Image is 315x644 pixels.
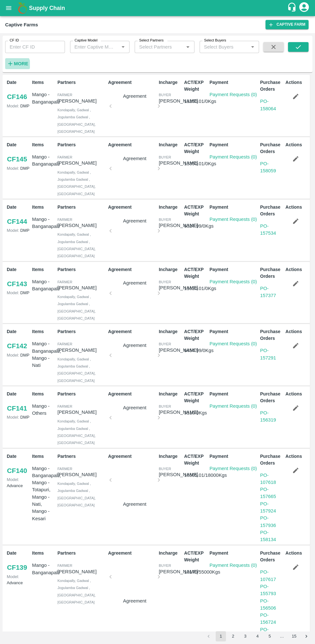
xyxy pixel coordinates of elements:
[285,391,308,397] p: Actions
[159,218,171,222] span: buyer
[260,391,283,404] p: Purchase Orders
[159,159,198,167] div: [PERSON_NAME]
[210,266,258,273] p: Payment
[159,568,198,575] div: [PERSON_NAME]
[260,487,276,499] a: PO- 157665
[159,222,198,229] div: [PERSON_NAME]
[184,568,207,576] p: 10170 / 55000 Kgs
[113,597,156,604] p: Agreement
[32,216,55,230] p: Mango - Banganapalli
[184,472,207,479] p: 16505.01 / 18000 Kgs
[210,563,257,568] a: Payment Requests (0)
[159,79,182,86] p: Incharge
[260,598,276,611] a: PO- 156506
[159,347,198,354] div: [PERSON_NAME]
[184,391,207,404] p: ACT/EXP Weight
[7,465,27,476] a: CF140
[260,612,276,625] a: PO- 156724
[113,279,156,286] p: Agreement
[285,266,308,273] p: Actions
[7,290,19,295] span: Model:
[7,476,30,489] p: Advance
[58,453,106,460] p: Partners
[204,38,226,43] label: Select Buyers
[113,155,156,162] p: Agreement
[108,141,156,148] p: Agreement
[58,141,106,148] p: Partners
[159,266,182,273] p: Incharge
[260,141,283,155] p: Purchase Orders
[184,266,207,280] p: ACT/EXP Weight
[7,477,19,482] span: Model:
[7,266,30,273] p: Date
[159,93,171,97] span: buyer
[32,79,55,86] p: Items
[113,93,156,100] p: Agreement
[58,284,106,291] p: [PERSON_NAME]
[260,515,276,528] a: PO- 157936
[210,279,257,284] a: Payment Requests (0)
[58,579,96,604] span: Kondapally, Gadwal , Jogulamba Gadwal , [GEOGRAPHIC_DATA], [GEOGRAPHIC_DATA]
[159,204,182,211] p: Incharge
[58,266,106,273] p: Partners
[7,103,30,109] p: DMP
[210,154,257,159] a: Payment Requests (0)
[113,404,156,411] p: Agreement
[202,43,239,51] input: Select Buyers
[210,391,258,397] p: Payment
[260,453,283,467] p: Purchase Orders
[7,403,27,414] a: CF141
[58,295,96,320] span: Kondapally, Gadwal , Jogulamba Gadwal , [GEOGRAPHIC_DATA], [GEOGRAPHIC_DATA]
[58,568,106,575] p: [PERSON_NAME]
[137,43,174,51] input: Select Partners
[58,347,106,354] p: [PERSON_NAME]
[240,631,250,641] button: Go to page 3
[260,266,283,280] p: Purchase Orders
[260,328,283,342] p: Purchase Orders
[184,409,207,416] p: 3110 / 0 Kgs
[260,501,276,513] a: PO- 157924
[184,453,207,467] p: ACT/EXP Weight
[260,79,283,93] p: Purchase Orders
[159,284,198,291] div: [PERSON_NAME]
[184,98,207,105] p: 11250.01 / 0 Kgs
[72,43,117,51] input: Enter Captive Model
[285,453,308,460] p: Actions
[7,453,30,460] p: Date
[108,266,156,273] p: Agreement
[139,38,164,43] label: Select Partners
[58,97,106,104] p: [PERSON_NAME]
[32,153,55,168] p: Mango - Banganapalli
[228,631,238,641] button: Go to page 2
[7,227,30,233] p: DMP
[32,91,55,105] p: Mango - Banganapalli
[7,562,27,573] a: CF139
[108,550,156,557] p: Agreement
[260,161,276,173] a: PO- 158059
[58,482,96,507] span: Kondapally, Gadwal , Jogulamba Gadwal , [GEOGRAPHIC_DATA], [GEOGRAPHIC_DATA]
[7,141,30,148] p: Date
[210,92,257,97] a: Payment Requests (0)
[58,108,96,133] span: Kondapally, Gadwal , Jogulamba Gadwal , [GEOGRAPHIC_DATA], [GEOGRAPHIC_DATA]
[159,141,182,148] p: Incharge
[7,353,19,358] span: Model:
[58,232,96,258] span: Kondapally, Gadwal , Jogulamba Gadwal , [GEOGRAPHIC_DATA], [GEOGRAPHIC_DATA]
[7,414,30,420] p: DMP
[108,328,156,335] p: Agreement
[58,409,106,416] p: [PERSON_NAME]
[260,223,276,236] a: PO- 157534
[210,341,257,346] a: Payment Requests (0)
[184,328,207,342] p: ACT/EXP Weight
[159,409,198,416] div: [PERSON_NAME]
[285,328,308,335] p: Actions
[7,216,27,227] a: CF144
[108,204,156,211] p: Agreement
[108,391,156,397] p: Agreement
[58,471,106,478] p: [PERSON_NAME]
[159,391,182,397] p: Incharge
[7,91,27,103] a: CF146
[119,43,127,51] button: Open
[184,43,192,51] button: Open
[184,347,207,354] p: 6454.99 / 0 Kgs
[277,633,287,639] div: …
